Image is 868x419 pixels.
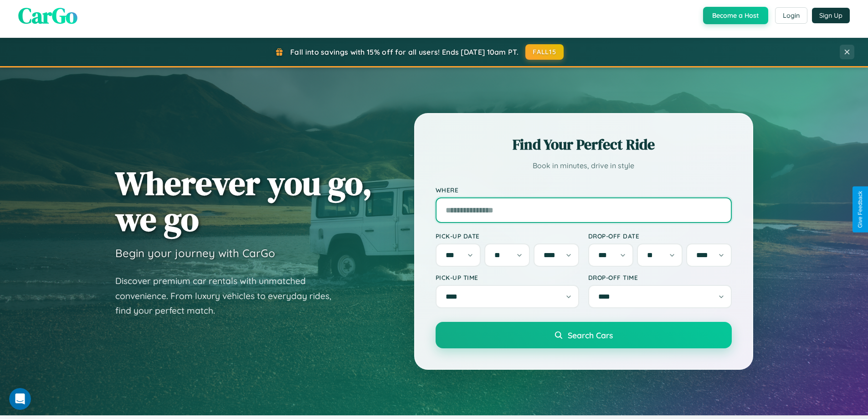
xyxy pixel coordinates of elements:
button: Sign Up [812,8,850,23]
button: FALL15 [525,44,564,60]
p: Discover premium car rentals with unmatched convenience. From luxury vehicles to everyday rides, ... [115,274,343,318]
h2: Find Your Perfect Ride [436,134,732,155]
span: CarGo [18,0,77,31]
label: Drop-off Date [588,232,732,240]
label: Pick-up Time [436,274,579,281]
h3: Begin your journey with CarGo [115,246,275,260]
div: Give Feedback [857,191,863,228]
label: Where [436,186,732,194]
iframe: Intercom live chat [9,388,31,410]
button: Login [775,7,807,24]
label: Drop-off Time [588,274,732,281]
span: Fall into savings with 15% off for all users! Ends [DATE] 10am PT. [290,47,519,57]
span: Search Cars [568,330,613,340]
h1: Wherever you go, we go [115,165,372,237]
button: Become a Host [703,7,768,24]
label: Pick-up Date [436,232,579,240]
button: Search Cars [436,322,732,348]
p: Book in minutes, drive in style [436,159,732,172]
